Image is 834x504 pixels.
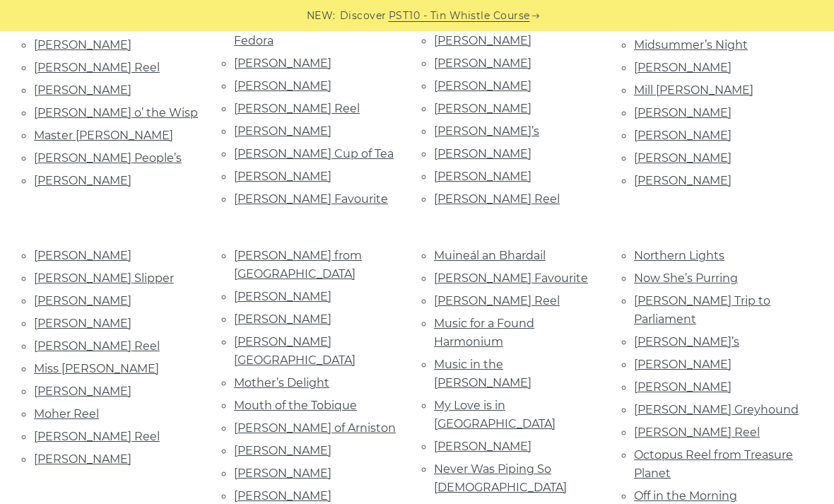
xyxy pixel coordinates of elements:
[434,57,531,70] a: [PERSON_NAME]
[234,249,362,281] a: [PERSON_NAME] from [GEOGRAPHIC_DATA]
[434,102,531,115] a: [PERSON_NAME]
[34,38,131,52] a: [PERSON_NAME]
[34,452,131,466] a: [PERSON_NAME]
[634,271,738,285] a: Now She’s Purring
[434,249,546,262] a: Muineál an Bhardail
[634,151,732,165] a: [PERSON_NAME]
[234,147,394,160] a: [PERSON_NAME] Cup of Tea
[434,317,534,348] a: Music for a Found Harmonium
[234,170,331,183] a: [PERSON_NAME]
[434,440,531,453] a: [PERSON_NAME]
[234,467,331,480] a: [PERSON_NAME]
[634,335,739,348] a: [PERSON_NAME]’s
[434,124,539,138] a: [PERSON_NAME]’s
[634,489,737,503] a: Off in the Morning
[34,385,131,398] a: [PERSON_NAME]
[34,249,131,262] a: [PERSON_NAME]
[234,192,388,206] a: [PERSON_NAME] Favourite
[34,129,173,142] a: Master [PERSON_NAME]
[434,147,531,160] a: [PERSON_NAME]
[340,8,387,24] span: Discover
[634,448,793,480] a: Octopus Reel from Treasure Planet
[34,106,198,119] a: [PERSON_NAME] o’ the Wisp
[434,79,531,93] a: [PERSON_NAME]
[634,83,753,97] a: Mill [PERSON_NAME]
[34,362,159,375] a: Miss [PERSON_NAME]
[389,8,530,24] a: PST10 - Tin Whistle Course
[634,174,732,187] a: [PERSON_NAME]
[434,462,567,494] a: Never Was Piping So [DEMOGRAPHIC_DATA]
[634,106,732,119] a: [PERSON_NAME]
[34,271,174,285] a: [PERSON_NAME] Slipper
[234,376,329,389] a: Mother’s Delight
[34,174,131,187] a: [PERSON_NAME]
[34,294,131,307] a: [PERSON_NAME]
[634,249,724,262] a: Northern Lights
[434,170,531,183] a: [PERSON_NAME]
[34,83,131,97] a: [PERSON_NAME]
[434,34,531,47] a: [PERSON_NAME]
[34,61,160,74] a: [PERSON_NAME] Reel
[34,317,131,330] a: [PERSON_NAME]
[634,380,732,394] a: [PERSON_NAME]
[434,192,560,206] a: [PERSON_NAME] Reel
[634,358,732,371] a: [PERSON_NAME]
[34,407,99,421] a: Moher Reel
[34,151,182,165] a: [PERSON_NAME] People’s
[634,426,760,439] a: [PERSON_NAME] Reel
[234,102,360,115] a: [PERSON_NAME] Reel
[234,444,331,457] a: [PERSON_NAME]
[234,79,331,93] a: [PERSON_NAME]
[434,271,588,285] a: [PERSON_NAME] Favourite
[34,339,160,353] a: [PERSON_NAME] Reel
[234,290,331,303] a: [PERSON_NAME]
[634,38,748,52] a: Midsummer’s Night
[234,312,331,326] a: [PERSON_NAME]
[234,124,331,138] a: [PERSON_NAME]
[234,421,396,435] a: [PERSON_NAME] of Arniston
[634,294,770,326] a: [PERSON_NAME] Trip to Parliament
[434,294,560,307] a: [PERSON_NAME] Reel
[634,129,732,142] a: [PERSON_NAME]
[234,335,356,367] a: [PERSON_NAME][GEOGRAPHIC_DATA]
[634,61,732,74] a: [PERSON_NAME]
[307,8,336,24] span: NEW:
[434,358,531,389] a: Music in the [PERSON_NAME]
[234,57,331,70] a: [PERSON_NAME]
[34,430,160,443] a: [PERSON_NAME] Reel
[634,403,799,416] a: [PERSON_NAME] Greyhound
[434,399,556,430] a: My Love is in [GEOGRAPHIC_DATA]
[234,399,357,412] a: Mouth of the Tobique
